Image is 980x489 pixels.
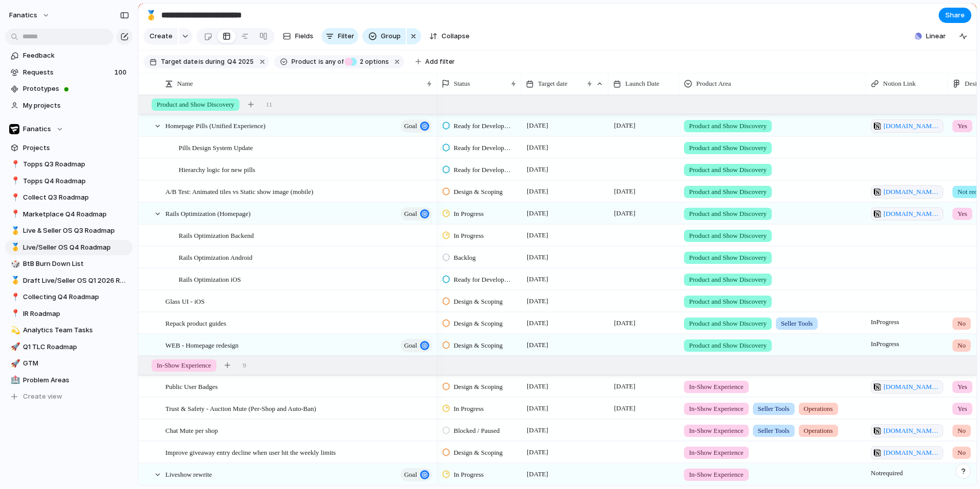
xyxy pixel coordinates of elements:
a: 📍Collect Q3 Roadmap [5,190,133,205]
div: 📍 [11,208,18,220]
span: Projects [23,143,129,153]
span: [DATE] [524,119,551,132]
span: 9 [243,360,247,371]
span: [DATE] [611,402,638,414]
span: Design & Scoping [454,187,503,197]
a: 🥇Live/Seller OS Q4 Roadmap [5,240,133,255]
span: Trust & Safety - Auction Mute (Per-Shop and Auto-Ban) [165,402,316,414]
span: No [958,426,966,436]
span: [DATE] [524,185,551,198]
span: In-Show Experience [689,382,744,392]
span: In Progress [454,404,484,414]
span: Product and Show Discovery [689,187,767,197]
span: Product Area [696,79,731,89]
span: options [357,57,389,66]
span: Product and Show Discovery [689,209,767,219]
div: 🥇 [11,275,18,286]
div: 💫 [11,325,18,336]
span: [DATE] [524,446,551,458]
span: WEB - Homepage redesign [165,339,238,351]
span: [DATE] [524,317,551,329]
button: 2 options [345,56,391,67]
span: Target date [538,79,568,89]
div: 🥇 [11,225,18,237]
span: Product and Show Discovery [689,297,767,307]
div: 🚀Q1 TLC Roadmap [5,339,133,355]
span: GTM [23,358,129,369]
span: [DOMAIN_NAME][URL] [884,382,940,392]
span: Seller Tools [758,426,790,436]
span: goal [404,338,417,353]
button: Create [143,28,178,44]
a: 🥇Draft Live/Seller OS Q1 2026 Roadmap [5,273,133,288]
span: Collecting Q4 Roadmap [23,292,129,302]
a: 📍IR Roadmap [5,306,133,322]
span: goal [404,468,417,482]
span: Topps Q3 Roadmap [23,159,129,169]
span: Create [150,31,173,41]
button: 📍 [9,209,19,219]
span: In Progress [454,231,484,241]
span: Design & Scoping [454,297,503,307]
span: Create view [23,392,62,402]
a: 🚀GTM [5,356,133,371]
span: Seller Tools [781,319,813,329]
a: 📍Topps Q4 Roadmap [5,174,133,189]
button: 📍 [9,309,19,319]
span: Marketplace Q4 Roadmap [23,209,129,219]
span: Q4 2025 [227,57,254,66]
span: In Progress [867,335,947,349]
span: Hierarchy logic for new pills [179,163,255,175]
span: No [958,319,966,329]
div: 🥇Live & Seller OS Q3 Roadmap [5,223,133,238]
span: Blocked / Paused [454,426,500,436]
div: 📍 [11,159,18,170]
span: My projects [23,101,129,111]
span: fanatics [9,10,37,20]
span: Product and Show Discovery [689,121,767,131]
button: isany of [316,56,346,67]
span: Launch Date [625,79,659,89]
span: Feedback [23,51,129,61]
span: In-Show Experience [157,360,211,371]
span: In Progress [454,470,484,480]
button: Fields [279,28,317,44]
span: 2 [357,58,365,65]
div: 🚀 [11,341,18,353]
span: goal [404,207,417,221]
span: Share [945,10,965,20]
span: [DATE] [524,380,551,393]
span: Fields [295,31,313,41]
span: Yes [958,209,967,219]
button: Filter [322,28,358,44]
span: Collapse [442,31,470,41]
span: Design & Scoping [454,448,503,458]
span: is [318,57,324,66]
span: Live/Seller OS Q4 Roadmap [23,242,129,253]
span: Collect Q3 Roadmap [23,192,129,203]
span: [DOMAIN_NAME][URL] [884,448,940,458]
span: Yes [958,121,967,131]
span: [DATE] [524,141,551,154]
a: 🎲BtB Burn Down List [5,256,133,272]
a: 💫Analytics Team Tasks [5,323,133,338]
button: Fanatics [5,121,133,137]
button: goal [401,468,432,481]
span: 100 [114,67,129,78]
span: Product and Show Discovery [689,231,767,241]
span: [DATE] [524,339,551,351]
span: Liveshow rewrite [165,468,212,480]
span: Yes [958,382,967,392]
span: Not required [867,464,947,478]
span: BtB Burn Down List [23,259,129,269]
span: Linear [926,31,946,41]
span: Rails Optimization Android [179,251,252,263]
button: 💫 [9,325,19,335]
span: Fanatics [23,124,51,134]
a: Projects [5,140,133,156]
a: [DOMAIN_NAME][URL] [871,185,943,199]
span: Operations [804,404,833,414]
div: 📍Marketplace Q4 Roadmap [5,207,133,222]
